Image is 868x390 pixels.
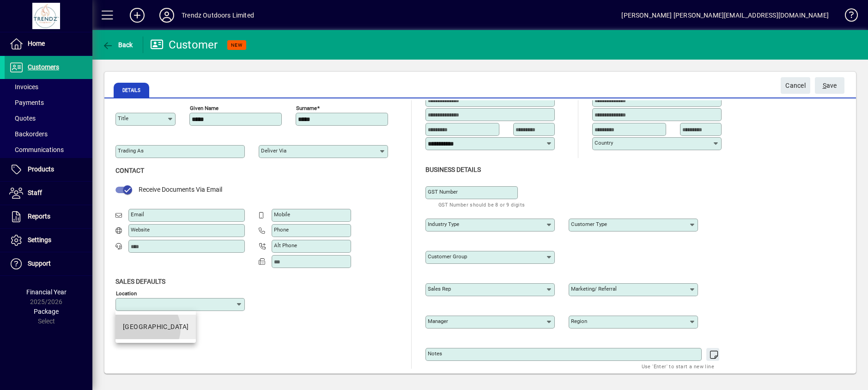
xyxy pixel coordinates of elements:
[150,37,218,52] div: Customer
[9,115,36,122] span: Quotes
[102,41,133,49] span: Back
[28,260,51,267] span: Support
[118,147,144,154] mat-label: Trading as
[118,115,128,122] mat-label: Title
[838,2,856,32] a: Knowledge Base
[815,77,844,94] button: Save
[428,189,458,195] mat-label: GST Number
[9,130,48,138] span: Backorders
[116,290,137,296] mat-label: Location
[115,167,144,174] span: Contact
[9,146,64,153] span: Communications
[131,211,144,218] mat-label: Email
[231,42,243,48] span: NEW
[428,350,442,357] mat-label: Notes
[115,315,196,339] mat-option: New Plymouth
[5,79,92,95] a: Invoices
[296,105,317,111] mat-label: Surname
[5,32,92,55] a: Home
[781,77,810,94] button: Cancel
[28,213,50,220] span: Reports
[571,286,617,292] mat-label: Marketing/ Referral
[5,205,92,228] a: Reports
[571,318,587,324] mat-label: Region
[425,166,481,173] span: Business details
[5,158,92,181] a: Products
[139,186,222,193] span: Receive Documents Via Email
[28,40,45,47] span: Home
[595,140,613,146] mat-label: Country
[274,211,290,218] mat-label: Mobile
[92,37,143,53] app-page-header-button: Back
[5,229,92,252] a: Settings
[34,308,59,315] span: Package
[428,318,448,324] mat-label: Manager
[274,226,289,233] mat-label: Phone
[114,83,149,97] span: Details
[100,37,135,53] button: Back
[261,147,286,154] mat-label: Deliver via
[785,78,806,93] span: Cancel
[131,226,150,233] mat-label: Website
[5,126,92,142] a: Backorders
[9,83,38,91] span: Invoices
[5,110,92,126] a: Quotes
[428,286,451,292] mat-label: Sales rep
[5,95,92,110] a: Payments
[182,8,254,23] div: Trendz Outdoors Limited
[152,7,182,24] button: Profile
[115,278,165,285] span: Sales defaults
[123,322,188,332] div: [GEOGRAPHIC_DATA]
[28,189,42,196] span: Staff
[571,221,607,227] mat-label: Customer type
[122,7,152,24] button: Add
[274,242,297,249] mat-label: Alt Phone
[28,165,54,173] span: Products
[5,142,92,158] a: Communications
[428,221,459,227] mat-label: Industry type
[26,288,67,296] span: Financial Year
[642,361,714,372] mat-hint: Use 'Enter' to start a new line
[823,78,837,93] span: ave
[9,99,44,106] span: Payments
[5,182,92,205] a: Staff
[190,105,219,111] mat-label: Given name
[438,199,525,210] mat-hint: GST Number should be 8 or 9 digits
[28,236,51,244] span: Settings
[428,253,467,260] mat-label: Customer group
[621,8,829,23] div: [PERSON_NAME] [PERSON_NAME][EMAIL_ADDRESS][DOMAIN_NAME]
[5,252,92,275] a: Support
[28,63,59,71] span: Customers
[823,82,826,89] span: S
